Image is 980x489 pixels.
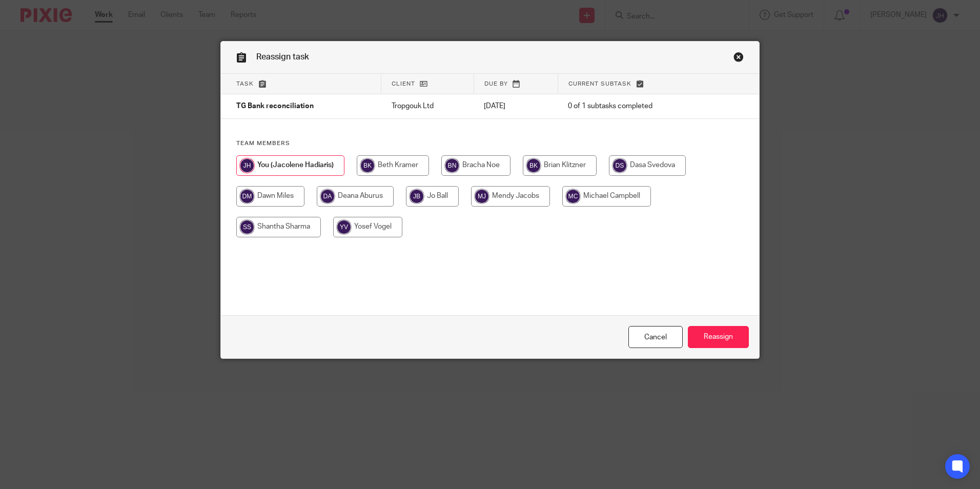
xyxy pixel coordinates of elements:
p: Tropgouk Ltd [392,101,464,111]
span: Due by [484,81,508,87]
span: Client [392,81,415,87]
span: TG Bank reconciliation [236,103,314,110]
input: Reassign [688,326,749,348]
span: Reassign task [256,53,309,61]
span: Task [236,81,254,87]
td: 0 of 1 subtasks completed [558,94,713,119]
h4: Team members [236,139,744,148]
p: [DATE] [484,101,547,111]
a: Close this dialog window [733,52,744,66]
span: Current subtask [568,81,631,87]
a: Close this dialog window [628,326,683,348]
